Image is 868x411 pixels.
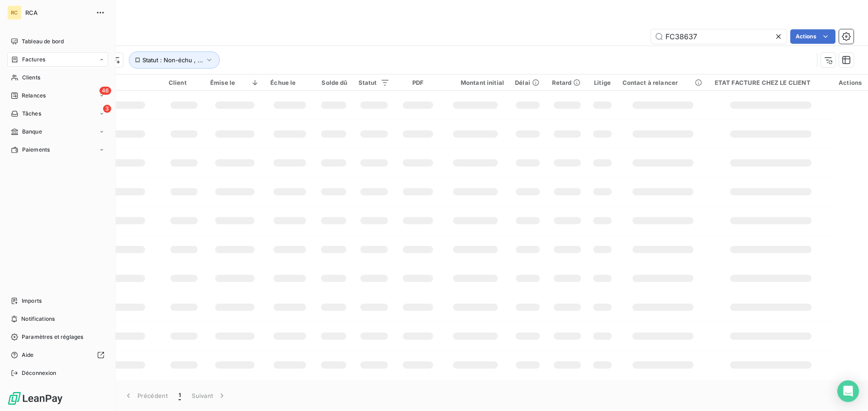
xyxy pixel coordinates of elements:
[837,380,859,402] div: Open Intercom Messenger
[7,52,108,67] a: Factures
[142,56,203,64] span: Statut : Non-échu , ...
[7,5,22,20] div: RC
[552,79,583,86] div: Retard
[118,386,173,405] button: Précédent
[790,29,835,44] button: Actions
[7,88,108,103] a: 46Relances
[25,9,90,16] span: RCA
[623,79,704,86] div: Contact à relancer
[7,391,63,406] img: Logo LeanPay
[129,51,220,69] button: Statut : Non-échu , ...
[7,294,108,308] a: Imports
[22,333,83,341] span: Paramètres et réglages
[169,79,199,86] div: Client
[594,79,612,86] div: Litige
[7,34,108,49] a: Tableau de bord
[22,369,57,377] span: Déconnexion
[7,125,108,139] a: Banque
[173,386,186,405] button: 1
[22,55,45,64] span: Factures
[447,79,504,86] div: Montant initial
[651,29,787,44] input: Rechercher
[210,79,259,86] div: Émise le
[103,105,111,113] span: 3
[7,106,108,121] a: 3Tâches
[401,79,436,86] div: PDF
[7,330,108,344] a: Paramètres et réglages
[21,315,55,323] span: Notifications
[838,79,863,86] div: Actions
[99,87,111,95] span: 46
[186,386,232,405] button: Suivant
[7,143,108,157] a: Paiements
[22,92,46,100] span: Relances
[320,79,347,86] div: Solde dû
[7,348,108,362] a: Aide
[515,79,541,86] div: Délai
[22,297,42,305] span: Imports
[22,110,41,118] span: Tâches
[22,351,34,359] span: Aide
[22,74,40,82] span: Clients
[359,79,390,86] div: Statut
[270,79,309,86] div: Échue le
[179,391,181,400] span: 1
[22,146,50,154] span: Paiements
[22,37,64,46] span: Tableau de bord
[7,70,108,85] a: Clients
[22,128,42,136] span: Banque
[715,79,827,86] div: ETAT FACTURE CHEZ LE CLIENT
